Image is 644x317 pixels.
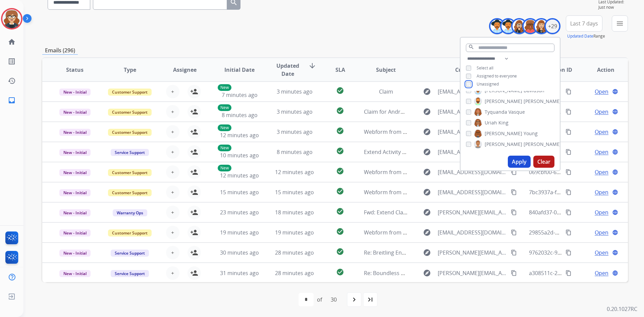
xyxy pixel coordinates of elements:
mat-icon: content_copy [566,229,572,235]
span: Open [595,88,608,96]
p: New [218,165,231,171]
button: Updated Date [567,34,593,39]
span: Warranty Ops [113,209,147,216]
button: + [166,246,179,259]
img: avatar [2,9,21,28]
span: 8 minutes ago [222,111,258,119]
span: Open [595,269,608,277]
span: 8 minutes ago [277,148,313,156]
mat-icon: check_circle [336,248,344,256]
mat-icon: explore [423,208,431,216]
p: 0.20.1027RC [607,305,637,313]
span: Claim [379,88,393,95]
span: 15 minutes ago [275,189,314,196]
span: [PERSON_NAME][EMAIL_ADDRESS][DOMAIN_NAME] [438,249,507,257]
span: Vasque [508,109,525,115]
p: Emails (296) [42,46,78,55]
span: 12 minutes ago [220,172,259,179]
button: + [166,226,179,239]
mat-icon: inbox [8,96,16,104]
button: + [166,125,179,139]
mat-icon: content_copy [566,209,572,215]
span: Open [595,148,608,156]
mat-icon: language [612,129,618,135]
mat-icon: content_copy [511,189,517,195]
span: [EMAIL_ADDRESS][DOMAIN_NAME] [438,88,507,96]
span: Assigned to everyone [477,73,517,79]
span: + [171,249,174,257]
span: Extend Activity Notification [364,148,432,156]
span: 28 minutes ago [275,269,314,277]
span: Open [595,168,608,176]
span: Just now [598,5,628,10]
span: Fwd: Extend Claim for [PERSON_NAME] [364,209,461,216]
span: New - Initial [59,189,91,196]
span: Webform from [EMAIL_ADDRESS][DOMAIN_NAME] on [DATE] [364,128,516,136]
div: +29 [544,18,560,34]
mat-icon: content_copy [566,270,572,276]
button: + [166,85,179,98]
span: Customer Support [108,189,152,196]
mat-icon: person_add [190,228,198,236]
span: [PERSON_NAME] [524,141,561,148]
th: Action [573,58,628,82]
span: 23 minutes ago [220,209,259,216]
span: 19 minutes ago [220,229,259,236]
mat-icon: content_copy [566,129,572,135]
span: + [171,88,174,96]
mat-icon: content_copy [511,270,517,276]
span: + [171,168,174,176]
span: 840afd37-0893-40ca-a27f-6ea337dbe1dc [529,209,630,216]
mat-icon: check_circle [336,187,344,195]
span: Open [595,249,608,257]
span: Last 7 days [570,22,598,25]
mat-icon: explore [423,128,431,136]
span: Open [595,108,608,116]
span: Re: Boundless 1/2 ct tw. Princess Diamond Bridal Ring Set 10K White Gold has been delivered for s... [364,269,631,277]
mat-icon: check_circle [336,127,344,135]
span: [PERSON_NAME][EMAIL_ADDRESS][DOMAIN_NAME] [438,269,507,277]
span: Initial Date [224,66,255,74]
span: Assignee [173,66,197,74]
button: + [166,206,179,219]
span: Webform from [EMAIL_ADDRESS][DOMAIN_NAME] on [DATE] [364,229,516,236]
mat-icon: last_page [366,296,374,304]
mat-icon: language [612,149,618,155]
span: Customer [455,66,481,74]
span: [EMAIL_ADDRESS][DOMAIN_NAME] [438,188,507,196]
span: Young [524,130,538,137]
mat-icon: content_copy [511,250,517,256]
mat-icon: explore [423,188,431,196]
mat-icon: explore [423,88,431,96]
div: 30 [325,293,342,306]
button: Last 7 days [566,15,602,32]
mat-icon: language [612,89,618,95]
button: Apply [508,156,531,168]
span: SLA [335,66,345,74]
span: 3 minutes ago [277,128,313,136]
span: 3 minutes ago [277,88,313,95]
mat-icon: language [612,209,618,215]
mat-icon: person_add [190,88,198,96]
span: Open [595,228,608,236]
span: Customer Support [108,229,152,236]
p: New [218,124,231,131]
mat-icon: content_copy [566,169,572,175]
span: 7 minutes ago [222,91,258,99]
span: Customer Support [108,109,152,116]
span: Webform from [EMAIL_ADDRESS][DOMAIN_NAME] on [DATE] [364,189,516,196]
mat-icon: check_circle [336,268,344,276]
mat-icon: person_add [190,188,198,196]
span: Open [595,208,608,216]
span: 15 minutes ago [220,189,259,196]
span: New - Initial [59,129,91,136]
span: New - Initial [59,250,91,257]
span: [EMAIL_ADDRESS][DOMAIN_NAME] [438,148,507,156]
mat-icon: menu [616,19,624,28]
mat-icon: content_copy [566,149,572,155]
mat-icon: content_copy [566,189,572,195]
button: + [166,266,179,280]
span: + [171,148,174,156]
span: 3 minutes ago [277,108,313,115]
span: New - Initial [59,229,91,236]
